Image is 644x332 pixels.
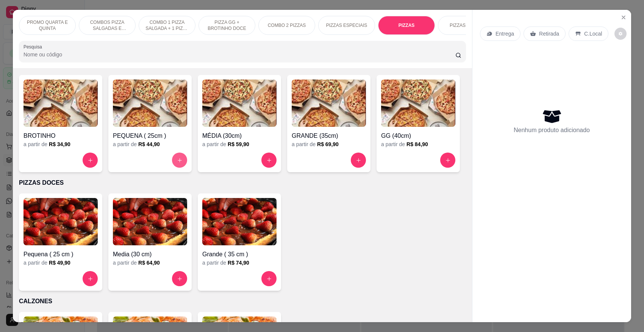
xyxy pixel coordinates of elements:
h6: R$ 84,90 [406,140,428,148]
img: product-image [113,79,187,127]
img: product-image [381,79,455,127]
p: COMBO 2 PIZZAS [268,22,306,28]
div: a partir de [381,140,455,148]
p: PIZZAS DOCES [450,22,483,28]
p: COMBO 1 PIZZA SALGADA + 1 PIZZA DOCE [145,19,189,31]
h4: BROTINHO [23,131,98,140]
h4: GRANDE (35cm) [292,131,366,140]
p: PIZZAS [399,22,415,28]
button: increase-product-quantity [351,153,366,168]
button: increase-product-quantity [440,153,455,168]
div: a partir de [202,259,277,267]
p: Retirada [539,30,559,37]
div: a partir de [292,140,366,148]
img: product-image [23,198,98,245]
button: increase-product-quantity [261,271,277,286]
img: product-image [202,198,277,245]
h6: R$ 74,90 [228,259,249,267]
button: increase-product-quantity [172,271,187,286]
p: PIZZAS ESPECIAIS [326,22,367,28]
button: increase-product-quantity [83,271,98,286]
img: product-image [292,79,366,127]
button: increase-product-quantity [83,153,98,168]
p: Nenhum produto adicionado [514,126,590,135]
div: a partir de [202,140,277,148]
img: product-image [23,79,98,127]
div: a partir de [23,140,98,148]
p: C.Local [584,30,602,37]
p: PROMO QUARTA E QUINTA [25,19,69,31]
h4: GG (40cm) [381,131,455,140]
h6: R$ 64,90 [138,259,160,267]
p: COMBOS PIZZA SALGADAS E DOCES [85,19,129,31]
div: a partir de [113,140,187,148]
div: a partir de [113,259,187,267]
p: PIZZA GG + BROTINHO DOCE [205,19,249,31]
h6: R$ 49,90 [49,259,70,267]
h4: Grande ( 35 cm ) [202,250,277,259]
h4: Media (30 cm) [113,250,187,259]
img: product-image [113,198,187,245]
img: product-image [202,79,277,127]
p: PIZZAS DOCES [19,178,466,187]
h6: R$ 69,90 [317,140,339,148]
button: Close [617,11,630,23]
h4: Pequena ( 25 cm ) [23,250,98,259]
h6: R$ 34,90 [49,140,70,148]
h6: R$ 59,90 [228,140,249,148]
h6: R$ 44,90 [138,140,160,148]
p: Entrega [496,30,514,37]
button: increase-product-quantity [172,153,187,168]
button: increase-product-quantity [261,153,277,168]
h4: MÉDIA (30cm) [202,131,277,140]
label: Pesquisa [23,44,45,50]
p: CALZONES [19,297,466,306]
h4: PEQUENA ( 25cm ) [113,131,187,140]
div: a partir de [23,259,98,267]
button: decrease-product-quantity [614,28,627,40]
input: Pesquisa [23,51,455,58]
